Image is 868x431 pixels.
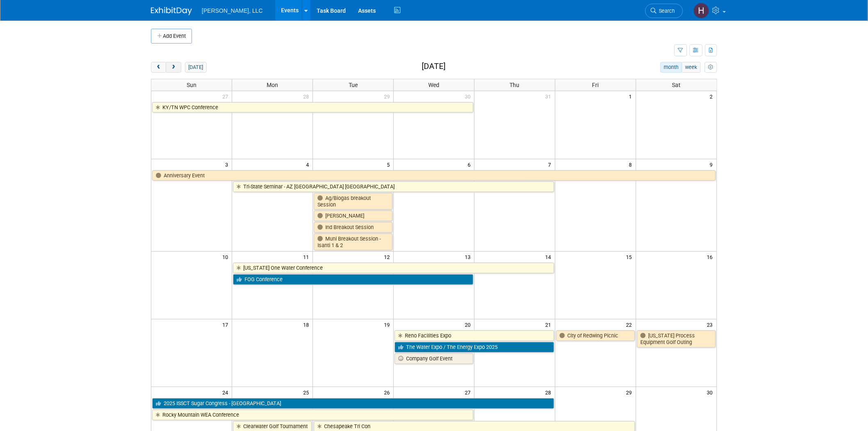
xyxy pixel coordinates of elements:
[314,193,393,210] a: Ag/Biogas breakout Session
[709,159,717,170] span: 9
[464,252,474,262] span: 13
[151,62,166,73] button: prev
[706,387,717,397] span: 30
[706,319,717,330] span: 23
[222,252,232,262] span: 10
[305,159,313,170] span: 4
[233,274,473,285] a: FOG Conference
[556,330,635,341] a: City of Redwing Picnic
[422,62,445,71] h2: [DATE]
[464,387,474,397] span: 27
[709,91,717,101] span: 2
[152,170,716,181] a: Anniversary Event
[185,62,207,73] button: [DATE]
[645,4,683,18] a: Search
[694,3,709,18] img: Hannah Mulholland
[152,410,473,420] a: Rocky Mountain WEA Conference
[660,62,682,73] button: month
[152,398,554,409] a: 2025 ISSCT Sugar Congress - [GEOGRAPHIC_DATA]
[267,82,278,88] span: Mon
[202,7,263,14] span: [PERSON_NAME], LLC
[383,319,393,330] span: 19
[705,62,717,73] button: myCustomButton
[626,387,636,397] span: 29
[626,319,636,330] span: 22
[628,159,636,170] span: 8
[222,387,232,397] span: 24
[383,387,393,397] span: 26
[395,342,554,353] a: The Water Expo / The Energy Expo 2025
[395,330,554,341] a: Reno Facilities Expo
[166,62,181,73] button: next
[386,159,393,170] span: 5
[626,252,636,262] span: 15
[349,82,358,88] span: Tue
[545,319,555,330] span: 21
[545,387,555,397] span: 28
[314,234,393,250] a: Muni Breakout Session - Isanti 1 & 2
[592,82,599,88] span: Fri
[151,7,192,15] img: ExhibitDay
[464,91,474,101] span: 30
[545,252,555,262] span: 14
[467,159,474,170] span: 6
[510,82,520,88] span: Thu
[151,29,192,44] button: Add Event
[302,387,313,397] span: 25
[302,319,313,330] span: 18
[672,82,681,88] span: Sat
[233,263,554,273] a: [US_STATE] One Water Conference
[314,222,393,233] a: Ind Breakout Session
[383,91,393,101] span: 29
[656,8,675,14] span: Search
[708,65,713,70] i: Personalize Calendar
[302,252,313,262] span: 11
[637,330,716,347] a: [US_STATE] Process Equipment Golf Outing
[187,82,196,88] span: Sun
[682,62,701,73] button: week
[383,252,393,262] span: 12
[706,252,717,262] span: 16
[548,159,555,170] span: 7
[222,319,232,330] span: 17
[302,91,313,101] span: 28
[545,91,555,101] span: 31
[224,159,232,170] span: 3
[628,91,636,101] span: 1
[152,102,473,113] a: KY/TN WPC Conference
[464,319,474,330] span: 20
[395,353,473,364] a: Company Golf Event
[428,82,439,88] span: Wed
[233,181,554,192] a: Tri-State Seminar - AZ [GEOGRAPHIC_DATA] [GEOGRAPHIC_DATA]
[222,91,232,101] span: 27
[314,211,393,221] a: [PERSON_NAME]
